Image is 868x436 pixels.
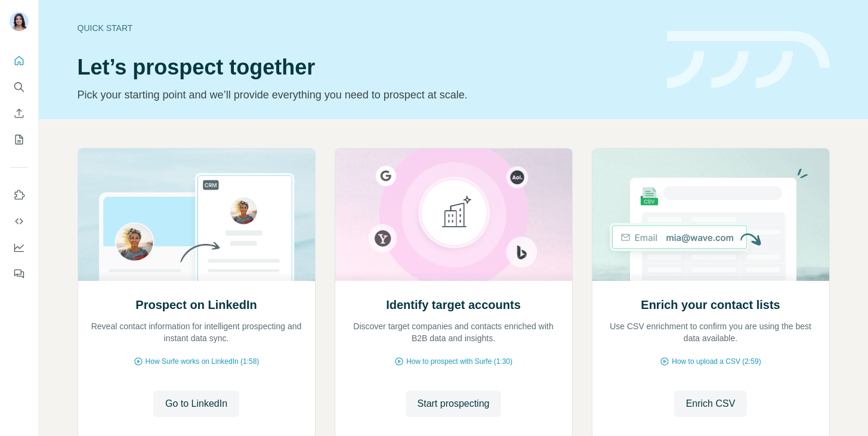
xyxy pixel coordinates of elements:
span: Go to LinkedIn [165,397,227,411]
span: How to prospect with Surfe (1:30) [406,356,512,367]
p: Pick your starting point and we’ll provide everything you need to prospect at scale. [78,86,653,103]
span: Start prospecting [418,397,490,411]
h2: Identify target accounts [386,296,521,313]
h1: Let’s prospect together [78,55,653,79]
span: Enrich CSV [686,397,736,411]
img: Prospect on LinkedIn [78,149,316,281]
button: Use Surfe on LinkedIn [10,184,29,206]
p: Discover target companies and contacts enriched with B2B data and insights. [347,320,560,344]
p: Reveal contact information for intelligent prospecting and instant data sync. [90,320,303,344]
div: Quick start [78,22,653,34]
p: Use CSV enrichment to confirm you are using the best data available. [604,320,817,344]
img: banner [667,31,830,89]
button: Search [10,76,29,98]
button: Enrich CSV [10,103,29,124]
button: Quick start [10,50,29,72]
button: Enrich CSV [674,391,747,417]
button: Go to LinkedIn [153,391,239,417]
button: Dashboard [10,237,29,258]
img: Enrich your contact lists [592,149,830,281]
span: How to upload a CSV (2:59) [672,356,761,367]
img: Avatar [10,12,29,31]
button: Use Surfe API [10,211,29,232]
h2: Prospect on LinkedIn [135,296,257,313]
button: Feedback [10,263,29,285]
button: My lists [10,129,29,150]
button: Start prospecting [406,391,502,417]
img: Identify target accounts [335,149,573,281]
span: How Surfe works on LinkedIn (1:58) [146,356,260,367]
h2: Enrich your contact lists [641,296,780,313]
